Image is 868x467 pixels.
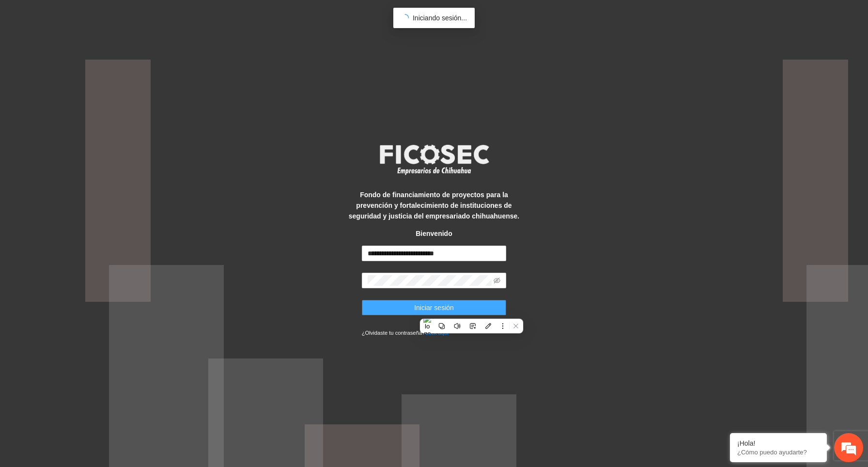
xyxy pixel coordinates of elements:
[159,5,182,28] div: Minimizar ventana de chat en vivo
[425,330,449,336] a: Click aqui
[414,302,454,313] span: Iniciar sesión
[737,439,820,447] div: ¡Hola!
[373,141,495,177] img: logo
[413,14,467,22] span: Iniciando sesión...
[494,277,500,284] span: eye-invisible
[737,449,820,456] p: ¿Cómo puedo ayudarte?
[349,191,519,220] strong: Fondo de financiamiento de proyectos para la prevención y fortalecimiento de instituciones de seg...
[362,300,507,315] button: Iniciar sesión
[56,129,134,227] span: Estamos en línea.
[5,265,185,298] textarea: Escriba su mensaje y pulse “Intro”
[401,14,409,22] span: loading
[362,330,449,336] small: ¿Olvidaste tu contraseña?
[416,230,452,237] strong: Bienvenido
[50,49,163,62] div: Chatee con nosotros ahora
